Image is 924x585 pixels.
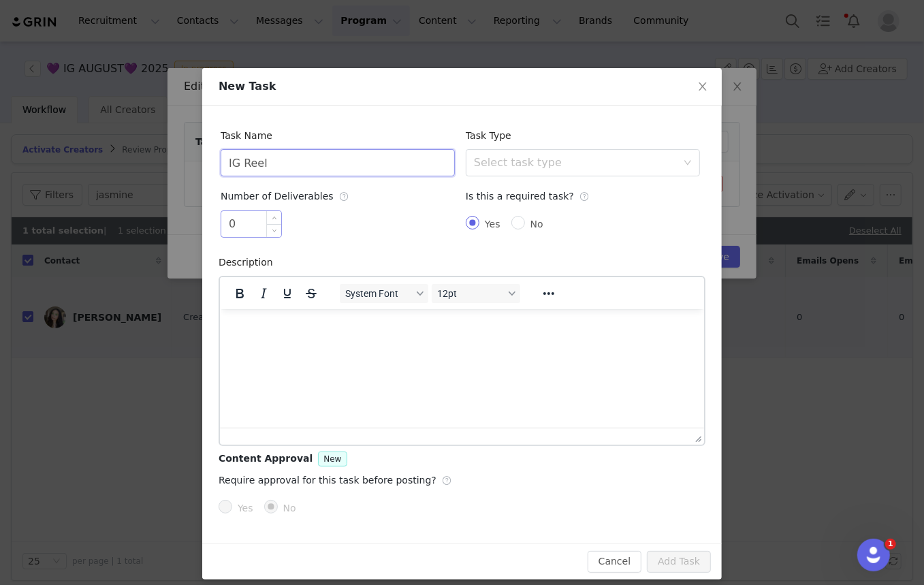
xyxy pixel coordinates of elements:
span: Yes [479,219,506,230]
button: Close [684,68,722,106]
label: Task Name [221,130,279,141]
span: Decrease Value [267,224,281,237]
span: Number of Deliverables [221,191,349,202]
span: Require approval for this task before posting? [219,475,452,486]
span: New [323,454,341,464]
button: Italic [252,284,275,303]
button: Font sizes [432,284,520,303]
span: System Font [345,288,412,299]
button: Fonts [340,284,428,303]
iframe: Rich Text Area [220,309,704,428]
label: Task Type [466,130,518,141]
i: icon: close [697,81,708,92]
span: Yes [232,503,259,513]
span: New Task [219,80,276,93]
span: 12pt [437,288,504,299]
span: Content Approval [219,453,313,464]
button: Bold [228,284,251,303]
span: No [278,503,302,513]
iframe: Intercom live chat [857,539,890,571]
button: Underline [276,284,299,303]
button: Strikethrough [300,284,323,303]
i: icon: up [272,216,277,221]
button: Reveal or hide additional toolbar items [537,284,560,303]
span: Is this a required task? [466,191,590,202]
button: Cancel [588,551,641,573]
span: No [525,219,549,230]
i: icon: down [272,228,277,233]
span: Increase Value [267,211,281,224]
i: icon: down [684,159,692,168]
span: 1 [885,539,896,550]
div: Press the Up and Down arrow keys to resize the editor. [690,428,704,445]
div: Select task type [474,156,677,170]
button: Add Task [647,551,711,573]
label: Description [219,257,280,268]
